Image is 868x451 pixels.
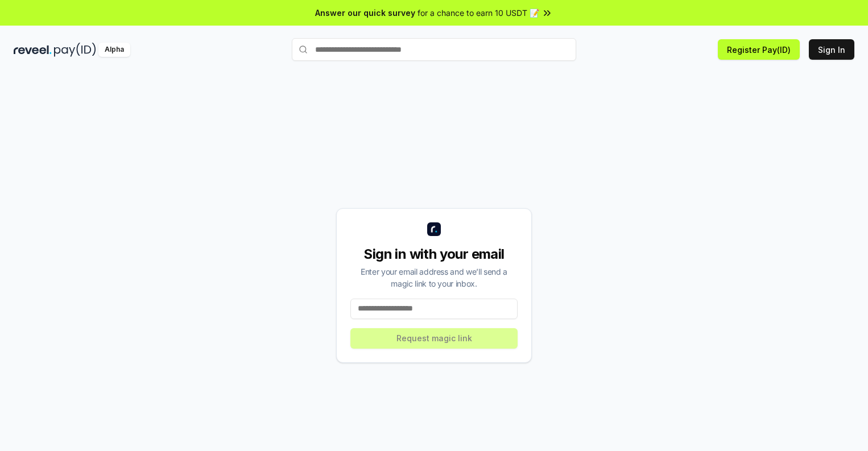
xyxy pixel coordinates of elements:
span: Answer our quick survey [315,7,415,19]
div: Enter your email address and we’ll send a magic link to your inbox. [350,266,518,289]
div: Alpha [98,43,130,57]
img: reveel_dark [14,43,52,57]
img: pay_id [54,43,96,57]
img: logo_small [427,222,441,236]
button: Register Pay(ID) [718,39,800,60]
button: Sign In [809,39,854,60]
span: for a chance to earn 10 USDT 📝 [418,7,539,19]
div: Sign in with your email [350,245,518,263]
